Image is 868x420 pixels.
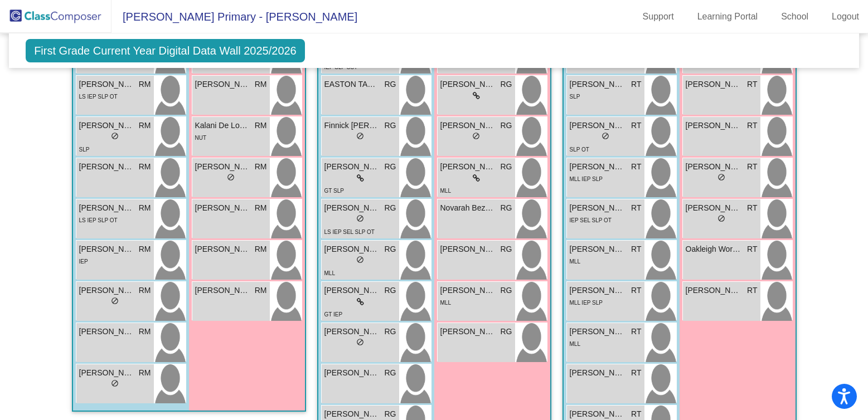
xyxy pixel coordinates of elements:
span: [PERSON_NAME] [79,285,135,296]
span: EASTON TAPIA [324,79,380,90]
span: RG [385,161,396,173]
span: [PERSON_NAME] [79,202,135,214]
span: [PERSON_NAME] [440,120,496,131]
span: RG [385,367,396,379]
span: do_not_disturb_alt [717,173,725,181]
span: RT [747,161,757,173]
span: [PERSON_NAME] [570,367,625,379]
span: MLL IEP SLP [570,176,603,182]
span: RM [139,243,151,255]
span: do_not_disturb_alt [111,132,119,140]
span: RT [631,202,641,214]
span: [PERSON_NAME] [686,161,741,173]
span: do_not_disturb_alt [227,173,235,181]
span: [PERSON_NAME] [324,367,380,379]
span: [PERSON_NAME] [324,326,380,338]
span: RM [255,79,267,90]
span: do_not_disturb_alt [356,214,364,222]
span: RG [385,326,396,338]
span: GT IEP [324,311,343,318]
span: [PERSON_NAME] [79,243,135,255]
span: MLL [570,341,580,347]
span: RG [385,243,396,255]
span: do_not_disturb_alt [356,256,364,263]
span: [PERSON_NAME] [440,161,496,173]
span: RG [385,285,396,296]
a: School [772,8,817,26]
span: RM [139,120,151,131]
span: [PERSON_NAME] [195,79,251,90]
span: RT [631,120,641,131]
span: Oakleigh Worsey [686,243,741,255]
span: [PERSON_NAME] [570,326,625,338]
span: RM [139,161,151,173]
span: RG [385,408,396,420]
span: [PERSON_NAME] [324,202,380,214]
span: RG [501,326,512,338]
span: [PERSON_NAME] [324,285,380,296]
span: LS IEP SEL SLP OT [324,229,375,235]
span: [PERSON_NAME] [686,285,741,296]
span: RT [747,202,757,214]
span: RT [631,79,641,90]
span: do_not_disturb_alt [111,297,119,305]
span: do_not_disturb_alt [717,214,725,222]
span: GT SLP [324,188,344,194]
span: RM [255,285,267,296]
span: RG [501,79,512,90]
span: SLP [79,146,90,153]
span: LS IEP SLP OT [79,94,118,100]
span: [PERSON_NAME] [324,408,380,420]
span: [PERSON_NAME] [570,243,625,255]
span: RG [385,120,396,131]
span: [PERSON_NAME] [195,285,251,296]
span: [PERSON_NAME] [440,79,496,90]
span: IEP [79,258,88,265]
span: RM [255,161,267,173]
span: MLL IEP SLP [570,300,603,306]
span: RT [631,243,641,255]
span: RM [139,79,151,90]
span: RT [631,326,641,338]
span: [PERSON_NAME] [440,243,496,255]
span: [PERSON_NAME] [79,79,135,90]
span: [PERSON_NAME] [195,243,251,255]
span: [PERSON_NAME] [570,285,625,296]
span: do_not_disturb_alt [356,132,364,140]
span: Finnick [PERSON_NAME] [324,120,380,131]
span: Novarah Bezant [440,202,496,214]
span: [PERSON_NAME] [79,367,135,379]
span: SLP OT [570,146,589,153]
span: RG [501,285,512,296]
span: [PERSON_NAME] [324,243,380,255]
span: RM [255,202,267,214]
span: RM [255,243,267,255]
span: Kalani De Los [PERSON_NAME] [195,120,251,131]
span: [PERSON_NAME] Primary - [PERSON_NAME] [111,8,357,26]
span: RG [385,202,396,214]
span: do_not_disturb_alt [356,338,364,346]
span: RT [747,243,757,255]
span: MLL [440,300,451,306]
span: [PERSON_NAME] [570,120,625,131]
span: MLL [440,188,451,194]
span: MLL [570,258,580,265]
span: [PERSON_NAME] [79,161,135,173]
span: LS IEP SLP OT [79,217,118,223]
span: RT [631,367,641,379]
span: MLL [324,270,335,276]
span: [PERSON_NAME] [686,120,741,131]
span: RM [139,202,151,214]
span: [PERSON_NAME] [195,202,251,214]
span: RM [139,326,151,338]
a: Support [634,8,683,26]
span: RG [385,79,396,90]
span: RT [747,79,757,90]
span: RG [501,243,512,255]
span: [PERSON_NAME] [79,120,135,131]
span: [PERSON_NAME] [195,161,251,173]
span: RT [631,408,641,420]
span: IEP SEL SLP OT [570,217,612,223]
span: [PERSON_NAME] [570,202,625,214]
span: [PERSON_NAME] [570,79,625,90]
